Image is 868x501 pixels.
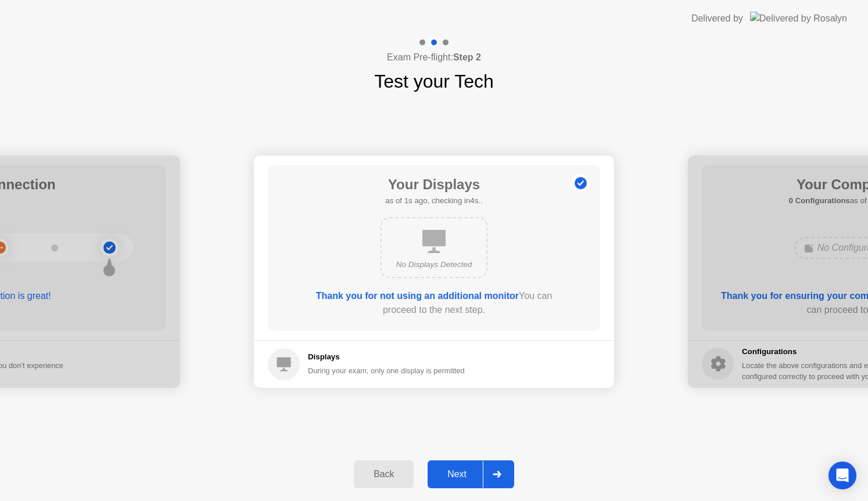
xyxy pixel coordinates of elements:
[691,12,743,26] div: Delivered by
[354,460,414,488] button: Back
[357,469,410,480] div: Back
[308,365,465,376] div: During your exam, only one display is permitted
[387,51,481,64] h4: Exam Pre-flight:
[750,12,847,25] img: Delivered by Rosalyn
[316,291,519,301] b: Thank you for not using an additional monitor
[308,351,465,363] h5: Displays
[453,52,481,62] b: Step 2
[385,195,482,207] h5: as of 1s ago, checking in4s..
[391,259,477,271] div: No Displays Detected
[428,460,514,488] button: Next
[301,289,567,317] div: You can proceed to the next step.
[374,67,494,95] h1: Test your Tech
[431,469,483,480] div: Next
[385,174,482,195] h1: Your Displays
[828,462,856,489] div: Open Intercom Messenger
